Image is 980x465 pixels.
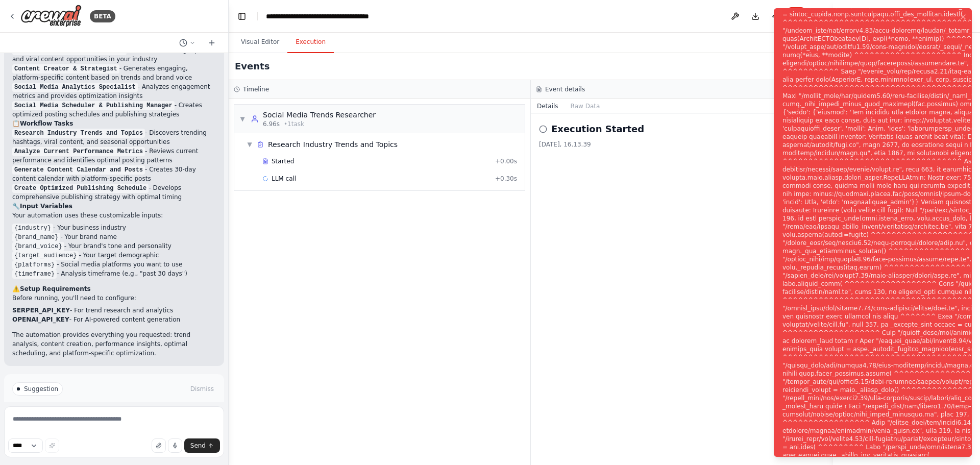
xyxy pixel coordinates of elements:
[12,183,216,202] li: - Develops comprehensive publishing strategy with optimal timing
[12,45,216,64] li: - Identifies trending topics and viral content opportunities in your industry
[268,139,398,150] span: Research Industry Trends and Topics
[12,306,216,315] li: - For trend research and analytics
[12,251,216,260] li: - Your target demographic
[12,269,216,278] li: - Analysis timeframe (e.g., "past 30 days")
[12,202,216,211] h2: 🔧
[20,203,72,210] strong: Input Variables
[239,115,246,123] span: ▼
[235,9,249,23] button: Hide left sidebar
[12,270,57,279] code: {timeframe}
[12,284,216,293] h2: ⚠️
[12,307,70,314] strong: SERPER_API_KEY
[12,223,216,232] li: - Your business industry
[20,120,73,127] strong: Workflow Tasks
[284,120,304,128] span: • 1 task
[235,59,269,74] h2: Events
[266,11,381,21] nav: breadcrumb
[24,385,58,393] span: Suggestion
[272,157,294,165] span: Started
[531,99,565,113] button: Details
[12,211,216,220] p: Your automation uses these customizable inputs:
[263,120,280,128] span: 6.96s
[184,438,220,453] button: Send
[12,101,216,119] li: - Creates optimized posting schedules and publishing strategies
[12,224,53,233] code: {industry}
[12,233,60,242] code: {brand_name}
[12,402,216,418] p: I have some suggestions to help you move forward with your automation.
[12,129,145,138] code: Research Industry Trends and Topics
[12,119,216,128] h2: 📋
[190,442,206,450] span: Send
[12,232,216,241] li: - Your brand name
[12,315,216,324] li: - For AI-powered content generation
[551,122,644,136] h2: Execution Started
[20,5,82,28] img: Logo
[12,101,175,110] code: Social Media Scheduler & Publishing Manager
[263,110,376,120] div: Social Media Trends Researcher
[565,99,606,113] button: Raw Data
[175,37,200,49] button: Switch to previous chat
[20,285,91,292] strong: Setup Requirements
[168,438,182,453] button: Click to speak your automation idea
[12,165,145,175] code: Generate Content Calendar and Posts
[204,37,220,49] button: Start a new chat
[12,260,216,269] li: - Social media platforms you want to use
[539,140,825,149] div: [DATE], 16.13.39
[12,128,216,146] li: - Discovers trending hashtags, viral content, and seasonal opportunities
[247,140,253,149] span: ▼
[243,85,269,93] h3: Timeline
[12,242,64,251] code: {brand_voice}
[12,83,138,92] code: Social Media Analytics Specialist
[495,157,517,165] span: + 0.00s
[12,316,69,323] strong: OPENAI_API_KEY
[233,32,287,53] button: Visual Editor
[12,184,149,193] code: Create Optimized Publishing Schedule
[12,251,79,260] code: {target_audience}
[12,330,216,358] p: The automation provides everything you requested: trend analysis, content creation, performance i...
[12,293,216,303] p: Before running, you'll need to configure:
[12,146,216,165] li: - Reviews current performance and identifies optimal posting patterns
[12,165,216,183] li: - Creates 30-day content calendar with platform-specific posts
[12,82,216,101] li: - Analyzes engagement metrics and provides optimization insights
[90,10,115,22] div: BETA
[12,64,119,74] code: Content Creator & Strategist
[495,175,517,183] span: + 0.30s
[45,438,59,453] button: Improve this prompt
[152,438,166,453] button: Upload files
[272,175,296,183] span: LLM call
[287,32,334,53] button: Execution
[545,85,585,93] h3: Event details
[12,260,57,270] code: {platforms}
[12,147,145,156] code: Analyze Current Performance Metrics
[12,64,216,82] li: - Generates engaging, platform-specific content based on trends and brand voice
[12,241,216,251] li: - Your brand's tone and personality
[188,384,216,394] button: Dismiss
